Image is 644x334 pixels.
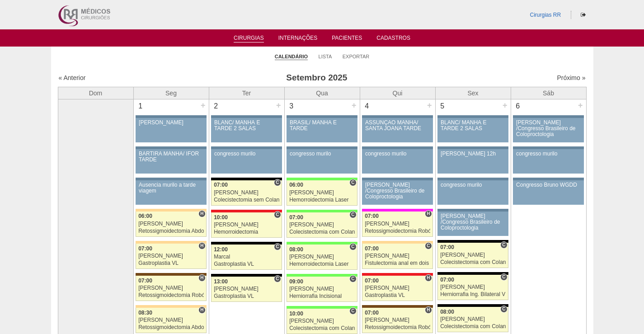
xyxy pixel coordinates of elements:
span: Consultório [349,307,356,315]
div: Key: Aviso [211,115,282,118]
div: 4 [360,99,374,113]
th: Seg [133,87,209,99]
div: ASSUNÇÃO MANHÃ/ SANTA JOANA TARDE [365,120,430,132]
div: + [426,99,433,111]
a: ASSUNÇÃO MANHÃ/ SANTA JOANA TARDE [362,118,432,142]
div: [PERSON_NAME] [138,317,204,323]
div: [PERSON_NAME] [365,285,430,291]
div: 1 [134,99,148,113]
div: [PERSON_NAME] [214,190,279,196]
div: Hemorroidectomia Laser [289,197,355,203]
a: Lista [319,53,332,60]
div: [PERSON_NAME] [440,284,506,290]
a: Pacientes [332,35,362,44]
div: + [275,99,282,111]
div: + [577,99,584,111]
div: congresso murilo [516,151,581,157]
th: Sáb [511,87,586,99]
a: H 06:00 [PERSON_NAME] Retossigmoidectomia Abdominal VL [136,212,206,237]
div: Key: Aviso [136,178,206,180]
div: Key: Aviso [136,146,206,149]
a: Próximo » [557,74,585,81]
div: Key: Santa Joana [362,305,432,308]
div: Marcal [214,254,279,260]
div: [PERSON_NAME] /Congresso Brasileiro de Coloproctologia [516,120,581,138]
a: C 07:00 [PERSON_NAME] Fistulectomia anal em dois tempos [362,244,432,269]
a: H 07:00 [PERSON_NAME] Gastroplastia VL [362,276,432,301]
span: Consultório [349,243,356,250]
span: Consultório [274,211,281,218]
div: [PERSON_NAME] [138,285,204,291]
span: 07:00 [289,214,303,221]
a: Congresso Bruno WGDD [513,180,583,205]
span: 07:00 [365,245,379,252]
div: Key: Bartira [136,305,206,308]
span: 07:00 [138,245,152,252]
a: BRASIL/ MANHÃ E TARDE [287,118,357,142]
div: + [501,99,509,111]
span: 07:00 [365,278,379,284]
div: Key: Aviso [362,115,432,118]
div: Hemorroidectomia Laser [289,261,355,267]
div: Key: Aviso [437,209,508,212]
div: Congresso Bruno WGDD [516,182,581,188]
span: Consultório [274,275,281,282]
div: [PERSON_NAME] [214,222,279,228]
a: C 12:00 Marcal Gastroplastia VL [211,245,282,270]
a: H 07:00 [PERSON_NAME] Retossigmoidectomia Robótica [362,308,432,333]
span: Consultório [349,275,356,282]
span: Hospital [198,306,205,314]
a: C 08:00 [PERSON_NAME] Hemorroidectomia Laser [287,245,357,270]
div: Key: Brasil [287,274,357,277]
th: Sex [435,87,511,99]
span: Hospital [198,274,205,282]
div: Retossigmoidectomia Robótica [365,325,430,330]
a: « Anterior [59,74,86,81]
span: 06:00 [289,182,303,188]
div: Key: Aviso [211,146,282,149]
a: [PERSON_NAME] 12h [437,149,508,174]
div: [PERSON_NAME] [138,253,204,259]
div: Key: Brasil [287,210,357,212]
a: C 13:00 [PERSON_NAME] Gastroplastia VL [211,277,282,302]
a: Cadastros [376,35,410,44]
div: Key: Blanc [211,178,282,180]
span: Consultório [425,242,432,249]
span: 07:00 [214,182,228,188]
div: Colecistectomia com Colangiografia VL [440,259,506,265]
span: Consultório [349,211,356,218]
span: Consultório [349,179,356,186]
div: [PERSON_NAME] [214,286,279,292]
a: BLANC/ MANHÃ E TARDE 2 SALAS [211,118,282,142]
div: [PERSON_NAME] [440,252,506,258]
div: Key: Aviso [362,146,432,149]
div: Fistulectomia anal em dois tempos [365,260,430,266]
span: Hospital [425,274,432,282]
div: Key: Blanc [211,242,282,245]
span: Consultório [500,241,507,249]
th: Ter [209,87,284,99]
a: congresso murilo [513,149,583,174]
div: Key: Assunção [362,273,432,276]
div: Hemorroidectomia [214,229,279,235]
div: congresso murilo [441,182,505,188]
a: congresso murilo [362,149,432,174]
a: H 07:00 [PERSON_NAME] Retossigmoidectomia Robótica [136,276,206,301]
th: Qui [360,87,435,99]
div: Herniorrafia Ing. Bilateral VL [440,292,506,297]
div: [PERSON_NAME] [289,190,355,196]
div: Key: Bartira [136,241,206,244]
i: Sair [581,12,586,18]
div: 3 [285,99,299,113]
div: 6 [511,99,525,113]
a: [PERSON_NAME] /Congresso Brasileiro de Coloproctologia [362,180,432,205]
div: [PERSON_NAME] [365,221,430,227]
div: 5 [436,99,450,113]
div: [PERSON_NAME] [289,318,355,324]
div: Key: Bartira [362,241,432,244]
a: C 10:00 [PERSON_NAME] Colecistectomia com Colangiografia VL [287,309,357,334]
span: 07:00 [365,310,379,316]
div: + [350,99,358,111]
div: [PERSON_NAME] [289,222,355,228]
span: 09:00 [289,278,303,285]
